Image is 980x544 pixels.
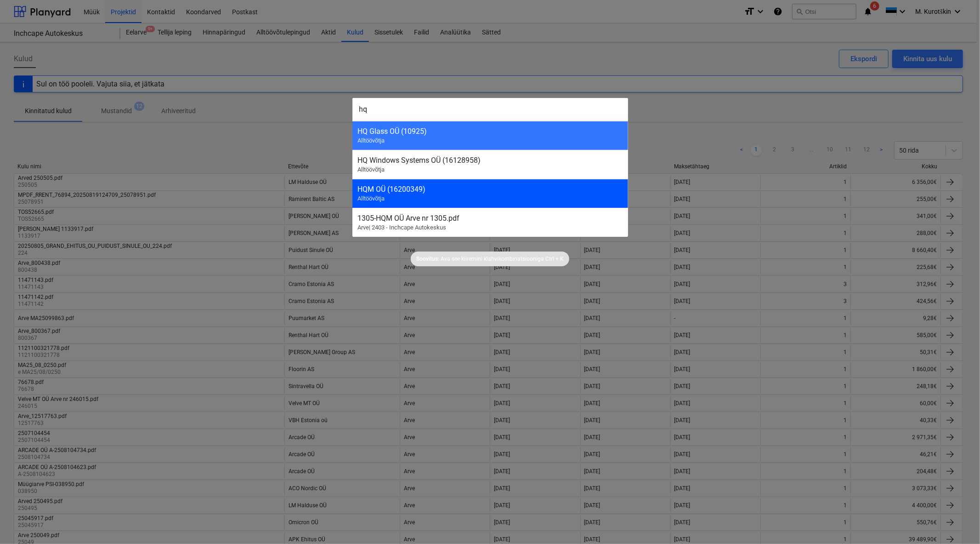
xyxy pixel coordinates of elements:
input: Otsi projekte, eelarveridu, lepinguid, akte, alltöövõtjaid... [352,98,628,121]
div: HQ Windows Systems OÜ (16128958) [358,156,623,165]
p: Ctrl + K [545,255,564,263]
div: Soovitus:Ava see kiiremini klahvikombinatsioonigaCtrl + K [411,252,569,266]
div: 1305 - HQM OÜ Arve nr 1305.pdf [358,214,623,223]
div: HQ Glass OÜ (10925) [358,127,623,136]
div: HQ Windows Systems OÜ (16128958)Alltöövõtja [352,150,628,179]
div: 1305-HQM OÜ Arve nr 1305.pdfArve| 2403 - Inchcape Autokeskus [352,208,628,237]
p: Ava see kiiremini klahvikombinatsiooniga [441,255,544,263]
div: HQM OÜ (16200349)Alltöövõtja [352,179,628,208]
p: Soovitus: [416,255,439,263]
span: Arve | 2403 - Inchcape Autokeskus [358,224,447,231]
div: HQM OÜ (16200349) [358,185,623,194]
span: Alltöövõtja [358,195,385,202]
div: HQ Glass OÜ (10925)Alltöövõtja [352,121,628,150]
span: Alltöövõtja [358,166,385,173]
span: Alltöövõtja [358,137,385,144]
